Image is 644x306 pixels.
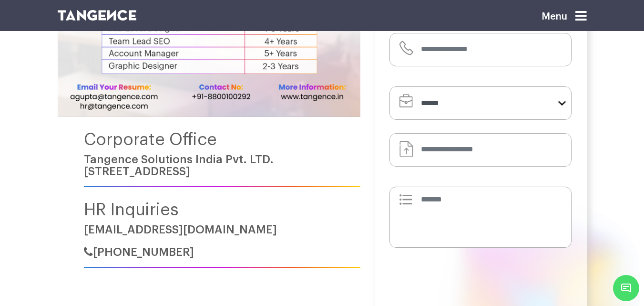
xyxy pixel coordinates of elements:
[84,200,360,219] h4: HR Inquiries
[84,247,194,258] a: [PHONE_NUMBER]
[84,154,274,177] a: Tangence Solutions India Pvt. LTD.[STREET_ADDRESS]
[58,10,137,21] img: logo SVG
[408,261,553,298] iframe: reCAPTCHA
[389,86,571,120] select: form-select-lg example
[84,224,277,235] a: [EMAIL_ADDRESS][DOMAIN_NAME]
[93,247,194,258] span: [PHONE_NUMBER]
[84,130,360,149] h4: Corporate Office
[613,275,639,301] span: Chat Widget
